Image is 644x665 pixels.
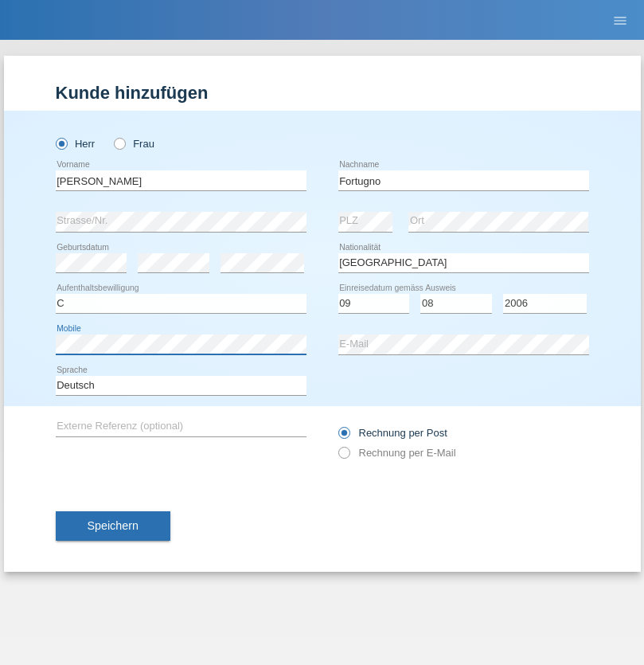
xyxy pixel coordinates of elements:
span: Speichern [88,519,139,532]
label: Rechnung per Post [338,427,447,439]
a: menu [604,15,636,25]
i: menu [612,13,628,29]
label: Rechnung per E-Mail [338,447,456,459]
label: Herr [56,138,96,150]
h1: Kunde hinzufügen [56,83,589,103]
button: Speichern [56,511,170,542]
input: Frau [114,138,124,148]
input: Rechnung per E-Mail [338,447,349,467]
input: Rechnung per Post [338,427,349,447]
label: Frau [114,138,154,150]
input: Herr [56,138,66,148]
